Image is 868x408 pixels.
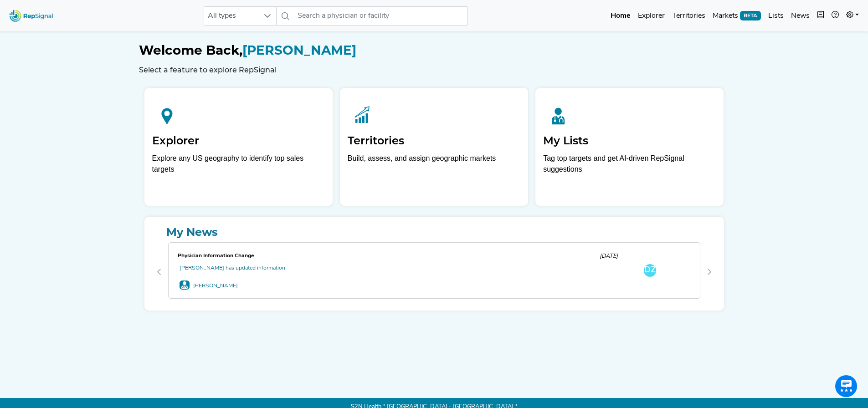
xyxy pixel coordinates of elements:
[709,7,765,25] a: MarketsBETA
[543,153,716,180] p: Tag top targets and get AI-driven RepSignal suggestions
[600,253,618,259] span: [DATE]
[668,7,709,25] a: Territories
[152,153,325,175] div: Explore any US geography to identify top sales targets
[178,253,254,259] span: Physician Information Change
[535,88,724,206] a: My ListsTag top targets and get AI-driven RepSignal suggestions
[813,7,828,25] button: Intel Book
[607,7,634,25] a: Home
[765,7,787,25] a: Lists
[543,134,716,148] h2: My Lists
[294,6,468,25] input: Search a physician or facility
[139,43,729,58] h1: [PERSON_NAME]
[152,134,325,148] h2: Explorer
[139,66,729,74] h6: Select a feature to explore RepSignal
[787,7,813,25] a: News
[348,153,520,180] p: Build, assess, and assign geographic markets
[644,264,657,277] div: DZ
[139,42,242,58] span: Welcome Back,
[180,265,285,271] a: [PERSON_NAME] has updated information
[340,88,528,206] a: TerritoriesBuild, assess, and assign geographic markets
[634,7,668,25] a: Explorer
[740,11,761,20] span: BETA
[166,240,702,303] div: 0
[348,134,520,148] h2: Territories
[193,283,238,289] a: [PERSON_NAME]
[144,88,333,206] a: ExplorerExplore any US geography to identify top sales targets
[204,7,259,25] span: All types
[152,224,717,240] a: My News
